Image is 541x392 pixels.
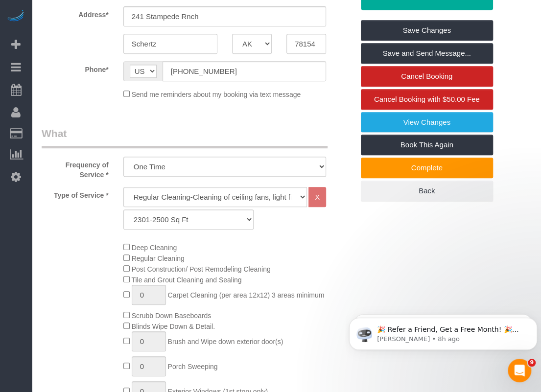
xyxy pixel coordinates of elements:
[132,312,212,320] span: Scrubb Down Baseboards
[361,89,493,110] a: Cancel Booking with $50.00 Fee
[34,6,116,20] label: Address*
[361,43,493,64] a: Save and Send Message...
[286,34,326,54] input: Zip Code*
[34,187,116,200] label: Type of Service *
[132,91,301,98] span: Send me reminders about my booking via text message
[374,95,480,103] span: Cancel Booking with $50.00 Fee
[123,34,217,54] input: City*
[345,297,541,366] iframe: Intercom notifications message
[132,254,185,262] span: Regular Cleaning
[361,158,493,178] a: Complete
[508,359,531,382] iframe: Intercom live chat
[167,338,283,346] span: Brush and Wipe down exterior door(s)
[34,157,116,180] label: Frequency of Service *
[528,359,536,367] span: 9
[132,265,271,273] span: Post Construction/ Post Remodeling Cleaning
[167,363,217,370] span: Porch Sweeping
[34,61,116,74] label: Phone*
[132,323,215,330] span: Blinds Wipe Down & Detail.
[32,28,178,114] span: 🎉 Refer a Friend, Get a Free Month! 🎉 Love Automaid? Share the love! When you refer a friend who ...
[42,126,328,148] legend: What
[6,10,25,23] img: Automaid Logo
[163,61,326,81] input: Phone*
[361,135,493,155] a: Book This Again
[361,112,493,133] a: View Changes
[32,38,180,46] p: Message from Ellie, sent 8h ago
[132,244,177,252] span: Deep Cleaning
[361,66,493,87] a: Cancel Booking
[131,276,241,284] span: Tile and Grout Cleaning and Sealing
[361,20,493,41] a: Save Changes
[361,181,493,201] a: Back
[167,291,324,299] span: Carpet Cleaning (per area 12x12) 3 areas minimum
